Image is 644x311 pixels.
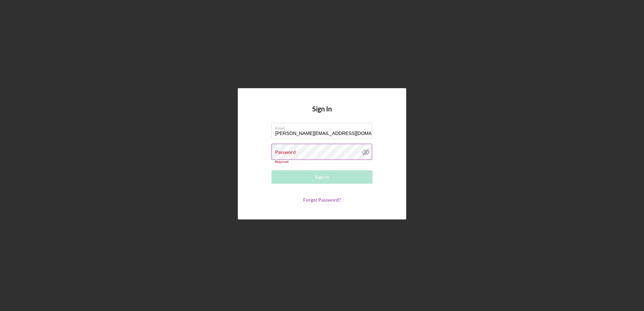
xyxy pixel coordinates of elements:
label: Email [275,123,372,131]
div: Sign In [315,170,329,184]
button: Sign In [271,170,373,184]
h4: Sign In [312,105,332,123]
a: Forgot Password? [303,197,341,203]
label: Password [275,149,296,155]
div: Required [271,160,373,164]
